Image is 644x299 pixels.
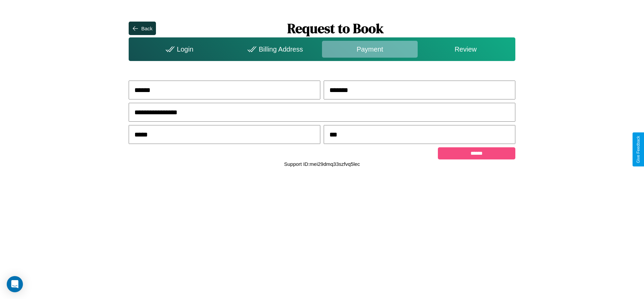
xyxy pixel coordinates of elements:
div: Open Intercom Messenger [7,276,23,292]
div: Payment [322,41,418,58]
div: Give Feedback [636,136,641,163]
button: Back [129,22,156,35]
div: Login [130,41,226,58]
div: Review [418,41,513,58]
p: Support ID: mei29dmq33szfvq5lec [284,159,360,169]
div: Back [141,26,152,31]
div: Billing Address [226,41,322,58]
h1: Request to Book [156,19,515,37]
